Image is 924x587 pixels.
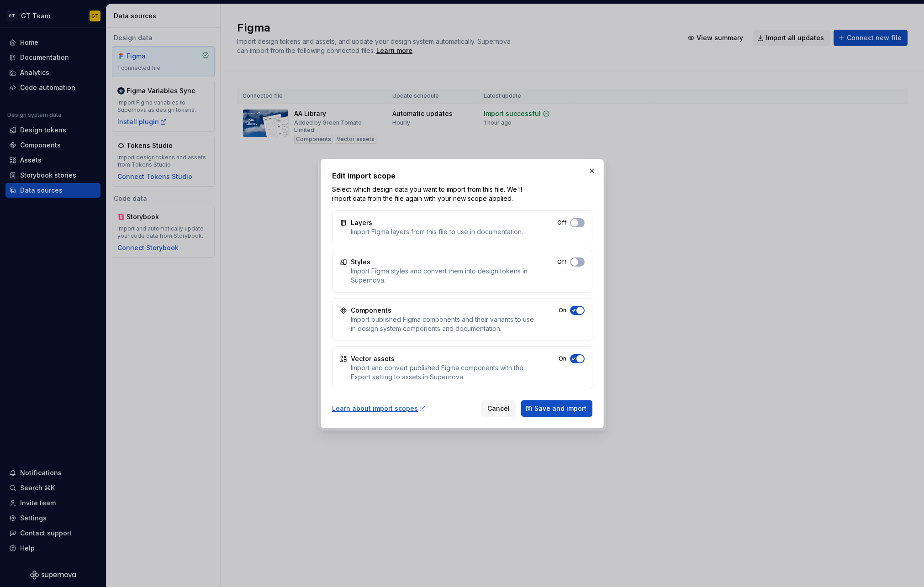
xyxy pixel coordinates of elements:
[332,185,531,203] p: Select which design data you want to import from this file. We'll import data from the file again...
[559,355,566,362] label: On
[351,315,535,333] div: Import published Figma components and their variants to use in design system components and docum...
[351,257,370,267] div: Styles
[481,400,516,417] button: Cancel
[557,219,566,226] label: Off
[351,227,523,236] div: Import Figma layers from this file to use in documentation.
[557,258,566,266] label: Off
[351,306,391,315] div: Components
[351,218,372,227] div: Layers
[332,170,592,181] h2: Edit import scope
[351,363,535,382] div: Import and convert published Figma components with the Export setting to assets in Supernova.
[559,307,566,314] label: On
[521,400,592,417] button: Save and import
[534,404,586,413] span: Save and import
[351,354,395,363] div: Vector assets
[487,404,510,413] span: Cancel
[351,267,533,285] div: Import Figma styles and convert them into design tokens in Supernova.
[332,404,426,413] a: Learn about import scopes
